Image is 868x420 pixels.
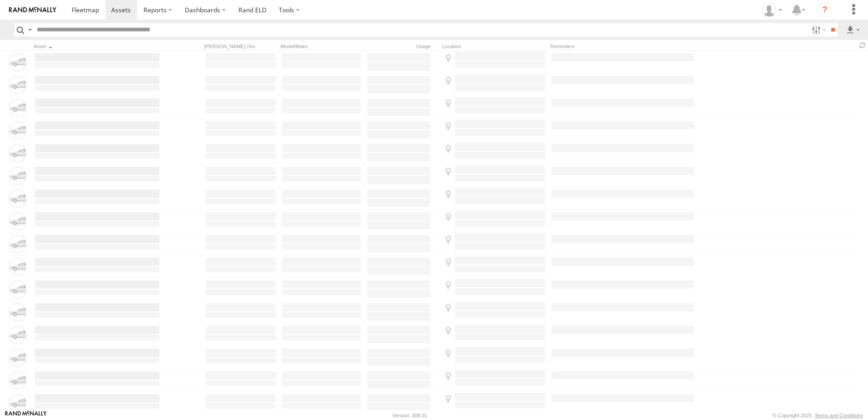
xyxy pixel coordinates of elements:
[34,43,161,50] div: Click to Sort
[26,23,34,36] label: Search Query
[773,413,863,418] div: © Copyright 2025 -
[281,43,362,50] div: Model/Make
[815,413,863,418] a: Terms and Conditions
[5,411,47,420] a: Visit our Website
[759,3,785,17] div: Tim Zylstra
[550,43,695,50] div: Reminders
[9,7,56,13] img: rand-logo.svg
[442,43,547,50] div: Location
[808,23,828,36] label: Search Filter Options
[857,41,868,50] span: Refresh
[366,43,439,50] div: Usage
[393,413,427,418] div: Version: 308.01
[818,3,832,17] i: ?
[845,23,861,36] label: Export results as...
[204,43,277,50] div: [PERSON_NAME]./Vin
